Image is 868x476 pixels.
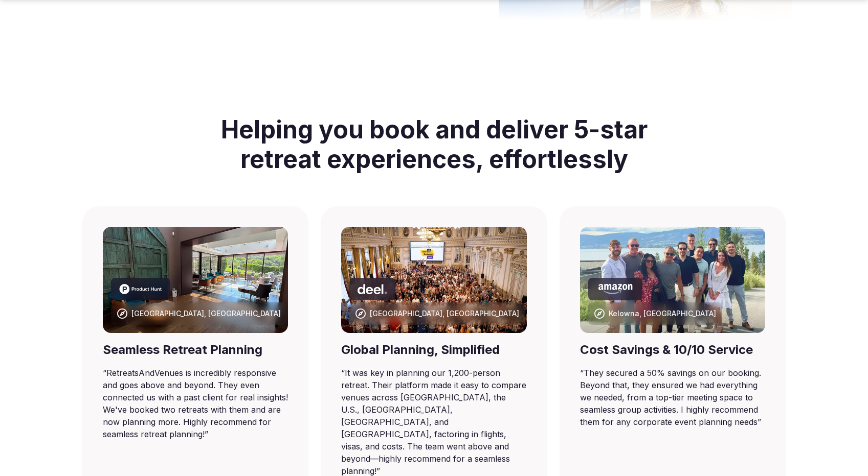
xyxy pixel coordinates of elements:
blockquote: “ They secured a 50% savings on our booking. Beyond that, they ensured we had everything we neede... [580,367,766,428]
svg: Deel company logo [358,284,387,294]
img: Kelowna, Canada [580,227,766,333]
img: Punta Umbria, Spain [341,227,527,333]
h2: Helping you book and deliver 5-star retreat experiences, effortlessly [205,103,663,186]
div: Cost Savings & 10/10 Service [580,341,766,359]
blockquote: “ RetreatsAndVenues is incredibly responsive and goes above and beyond. They even connected us wi... [103,367,288,440]
div: Seamless Retreat Planning [103,341,288,359]
div: [GEOGRAPHIC_DATA], [GEOGRAPHIC_DATA] [370,308,519,319]
div: [GEOGRAPHIC_DATA], [GEOGRAPHIC_DATA] [131,308,281,319]
div: Global Planning, Simplified [341,341,527,359]
img: Barcelona, Spain [103,227,288,333]
div: Kelowna, [GEOGRAPHIC_DATA] [609,308,716,319]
